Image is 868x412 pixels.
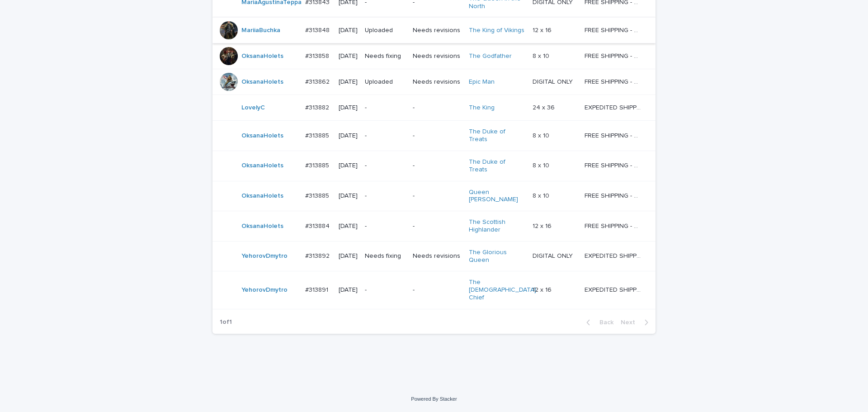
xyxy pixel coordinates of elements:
[339,52,358,60] p: [DATE]
[585,25,643,34] p: FREE SHIPPING - preview in 1-2 business days, after your approval delivery will take 5-10 b.d.
[413,223,461,230] p: -
[533,251,575,260] p: DIGITAL ONLY
[585,160,643,170] p: FREE SHIPPING - preview in 1-2 business days, after your approval delivery will take 5-10 b.d.
[469,27,524,34] a: The King of Vikings
[212,121,656,151] tr: OksanaHolets #313885#313885 [DATE]--The Duke of Treats 8 x 108 x 10 FREE SHIPPING - preview in 1-...
[365,286,406,294] p: -
[365,104,406,112] p: -
[212,43,656,69] tr: OksanaHolets #313858#313858 [DATE]Needs fixingNeeds revisionsThe Godfather 8 x 108 x 10 FREE SHIP...
[621,319,641,326] span: Next
[339,162,358,170] p: [DATE]
[305,25,331,34] p: #313848
[241,223,283,230] a: OksanaHolets
[533,102,557,112] p: 24 x 36
[212,18,656,43] tr: MariiaBuchka #313848#313848 [DATE]UploadedNeeds revisionsThe King of Vikings 12 x 1612 x 16 FREE ...
[305,51,331,60] p: #313858
[339,223,358,230] p: [DATE]
[469,158,525,174] a: The Duke of Treats
[413,104,461,112] p: -
[579,318,617,327] button: Back
[212,151,656,181] tr: OksanaHolets #313885#313885 [DATE]--The Duke of Treats 8 x 108 x 10 FREE SHIPPING - preview in 1-...
[339,192,358,200] p: [DATE]
[241,252,288,260] a: YehorovDmytro
[413,192,461,200] p: -
[305,102,331,112] p: #313882
[533,76,575,86] p: DIGITAL ONLY
[469,78,495,86] a: Epic Man
[413,132,461,140] p: -
[469,279,536,301] a: The [DEMOGRAPHIC_DATA] Chief
[533,51,551,60] p: 8 x 10
[212,95,656,121] tr: LovelyC #313882#313882 [DATE]--The King 24 x 3624 x 36 EXPEDITED SHIPPING - preview in 1 business...
[533,25,553,34] p: 12 x 16
[241,132,283,140] a: OksanaHolets
[365,162,406,170] p: -
[241,27,280,34] a: MariiaBuchka
[212,241,656,271] tr: YehorovDmytro #313892#313892 [DATE]Needs fixingNeeds revisionsThe Glorious Queen DIGITAL ONLYDIGI...
[339,78,358,86] p: [DATE]
[305,284,330,294] p: #313891
[533,221,553,230] p: 12 x 16
[533,130,551,140] p: 8 x 10
[212,271,656,309] tr: YehorovDmytro #313891#313891 [DATE]--The [DEMOGRAPHIC_DATA] Chief 12 x 1612 x 16 EXPEDITED SHIPPI...
[241,162,283,170] a: OksanaHolets
[585,284,643,294] p: EXPEDITED SHIPPING - preview in 1 business day; delivery up to 5 business days after your approval.
[305,130,331,140] p: #313885
[585,251,643,260] p: EXPEDITED SHIPPING - preview in 1 business day; delivery up to 5 business days after your approval.
[365,132,406,140] p: -
[533,160,551,170] p: 8 x 10
[339,286,358,294] p: [DATE]
[413,162,461,170] p: -
[365,223,406,230] p: -
[365,52,406,60] p: Needs fixing
[617,318,656,327] button: Next
[305,160,331,170] p: #313885
[585,190,643,200] p: FREE SHIPPING - preview in 1-2 business days, after your approval delivery will take 5-10 b.d.
[413,286,461,294] p: -
[212,311,239,333] p: 1 of 1
[469,189,525,204] a: Queen [PERSON_NAME]
[469,218,525,234] a: The Scottish Highlander
[469,249,525,264] a: The Glorious Queen
[413,78,461,86] p: Needs revisions
[212,181,656,211] tr: OksanaHolets #313885#313885 [DATE]--Queen [PERSON_NAME] 8 x 108 x 10 FREE SHIPPING - preview in 1...
[365,252,406,260] p: Needs fixing
[305,76,331,86] p: #313862
[585,221,643,230] p: FREE SHIPPING - preview in 1-2 business days, after your approval delivery will take 5-10 b.d.
[241,192,283,200] a: OksanaHolets
[413,27,461,34] p: Needs revisions
[585,102,643,112] p: EXPEDITED SHIPPING - preview in 1 business day; delivery up to 5 business days after your approval.
[241,52,283,60] a: OksanaHolets
[365,27,406,34] p: Uploaded
[241,104,265,112] a: LovelyC
[339,27,358,34] p: [DATE]
[305,221,331,230] p: #313884
[413,252,461,260] p: Needs revisions
[212,69,656,95] tr: OksanaHolets #313862#313862 [DATE]UploadedNeeds revisionsEpic Man DIGITAL ONLYDIGITAL ONLY FREE S...
[339,104,358,112] p: [DATE]
[339,252,358,260] p: [DATE]
[305,190,331,200] p: #313885
[585,130,643,140] p: FREE SHIPPING - preview in 1-2 business days, after your approval delivery will take 5-10 b.d.
[469,104,495,112] a: The King
[241,78,283,86] a: OksanaHolets
[585,51,643,60] p: FREE SHIPPING - preview in 1-2 business days, after your approval delivery will take 5-10 b.d.
[305,251,331,260] p: #313892
[212,211,656,242] tr: OksanaHolets #313884#313884 [DATE]--The Scottish Highlander 12 x 1612 x 16 FREE SHIPPING - previe...
[533,284,553,294] p: 12 x 16
[533,190,551,200] p: 8 x 10
[585,76,643,86] p: FREE SHIPPING - preview in 1-2 business days, after your approval delivery will take 5-10 b.d.
[413,52,461,60] p: Needs revisions
[411,396,457,402] a: Powered By Stacker
[469,52,512,60] a: The Godfather
[594,319,613,326] span: Back
[469,128,525,143] a: The Duke of Treats
[365,78,406,86] p: Uploaded
[339,132,358,140] p: [DATE]
[365,192,406,200] p: -
[241,286,288,294] a: YehorovDmytro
